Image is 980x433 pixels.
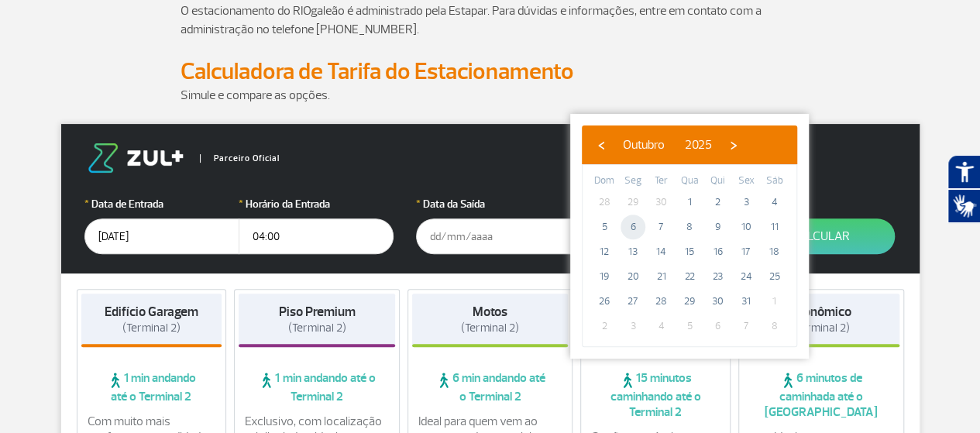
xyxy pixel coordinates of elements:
button: Abrir recursos assistivos. [947,155,980,189]
label: Data de Entrada [84,196,239,212]
span: 1 min andando até o Terminal 2 [239,370,395,404]
th: weekday [619,173,648,190]
span: 30 [648,190,673,215]
button: Calcular [748,218,895,254]
span: 2 [592,314,617,338]
p: Simule e compare as opções. [181,86,800,105]
span: 15 [677,239,702,264]
span: 8 [762,314,787,338]
span: 31 [734,289,758,314]
span: 4 [648,314,673,338]
span: 1 [762,289,787,314]
span: 28 [648,289,673,314]
span: 6 [621,215,645,239]
span: 15 minutos caminhando até o Terminal 2 [585,370,726,420]
span: 16 [706,239,731,264]
span: 11 [762,215,787,239]
button: ‹ [590,133,613,156]
span: 3 [734,190,758,215]
span: 13 [621,239,645,264]
span: Parceiro Oficial [200,154,280,163]
th: weekday [647,173,676,190]
span: (Terminal 2) [461,321,519,335]
span: 23 [706,264,731,289]
span: 26 [592,289,617,314]
span: 28 [592,190,617,215]
span: 20 [621,264,645,289]
th: weekday [703,173,732,190]
label: Horário da Entrada [239,196,394,212]
span: 21 [648,264,673,289]
button: 2025 [675,133,722,156]
span: 1 min andando até o Terminal 2 [81,370,222,404]
bs-datepicker-navigation-view: ​ ​ ​ [590,135,745,150]
span: Outubro [623,137,665,153]
span: 19 [592,264,617,289]
span: 3 [621,314,645,338]
p: O estacionamento do RIOgaleão é administrado pela Estapar. Para dúvidas e informações, entre em c... [181,2,800,39]
span: 14 [648,239,673,264]
span: 4 [762,190,787,215]
span: (Terminal 2) [792,321,850,335]
button: Abrir tradutor de língua de sinais. [947,189,980,223]
span: 6 [706,314,731,338]
span: (Terminal 2) [122,321,181,335]
button: Outubro [613,133,675,156]
h2: Calculadora de Tarifa do Estacionamento [181,57,800,86]
strong: Piso Premium [278,304,355,320]
input: dd/mm/aaaa [416,218,571,254]
span: 7 [648,215,673,239]
span: 6 min andando até o Terminal 2 [412,370,569,404]
strong: Econômico [790,304,851,320]
span: 30 [706,289,731,314]
span: 5 [592,215,617,239]
span: 27 [621,289,645,314]
span: 24 [734,264,758,289]
span: 25 [762,264,787,289]
strong: Motos [473,304,507,320]
span: 9 [706,215,731,239]
span: 2025 [685,137,712,153]
img: logo-zul.png [84,143,187,173]
span: 8 [677,215,702,239]
strong: Edifício Garagem [105,304,198,320]
div: Plugin de acessibilidade da Hand Talk. [947,155,980,223]
span: 18 [762,239,787,264]
span: 5 [677,314,702,338]
span: 1 [677,190,702,215]
span: 2 [706,190,731,215]
span: 6 minutos de caminhada até o [GEOGRAPHIC_DATA] [743,370,899,420]
bs-datepicker-container: calendar [570,114,809,359]
th: weekday [760,173,789,190]
input: dd/mm/aaaa [84,218,239,254]
span: (Terminal 2) [287,321,346,335]
button: › [722,133,745,156]
label: Data da Saída [416,196,571,212]
span: 10 [734,215,758,239]
span: 17 [734,239,758,264]
th: weekday [590,173,619,190]
th: weekday [732,173,761,190]
span: 7 [734,314,758,338]
span: 12 [592,239,617,264]
span: 29 [677,289,702,314]
input: hh:mm [239,218,394,254]
span: 22 [677,264,702,289]
span: 29 [621,190,645,215]
th: weekday [676,173,704,190]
